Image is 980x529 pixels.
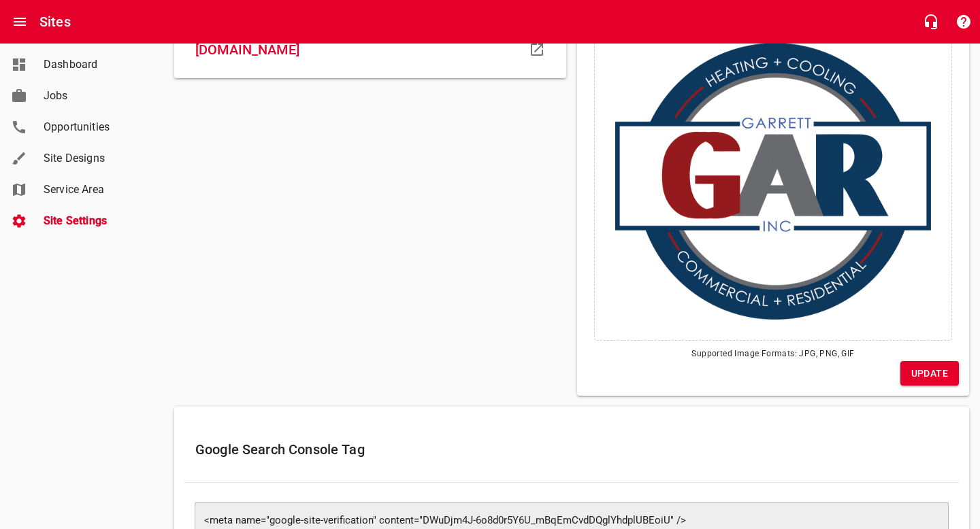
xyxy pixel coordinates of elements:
span: Site Designs [44,150,147,167]
button: Live Chat [915,5,947,38]
img: SkPilKkqgAAAABJRU5ErkJggg== [615,43,931,320]
h6: Google Search Console Tag [195,439,948,460]
a: Visit your domain [521,33,553,66]
button: Support Portal [947,5,980,38]
h6: Sites [39,11,71,33]
span: Supported Image Formats: JPG, PNG, GIF [587,347,959,361]
textarea: <meta name="google-site-verification" content="DWuDjm4J-6o8d0r5Y6U_mBqEmCvdDQglYhdplUBEoiU" /> [204,515,939,528]
button: Update [900,361,959,386]
span: [DOMAIN_NAME] [195,39,523,61]
span: Jobs [44,88,147,104]
span: Service Area [44,182,147,198]
span: Site Settings [44,213,147,229]
span: Update [911,365,948,382]
span: Dashboard [44,56,147,73]
button: Open drawer [3,5,36,38]
span: Opportunities [44,119,147,135]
